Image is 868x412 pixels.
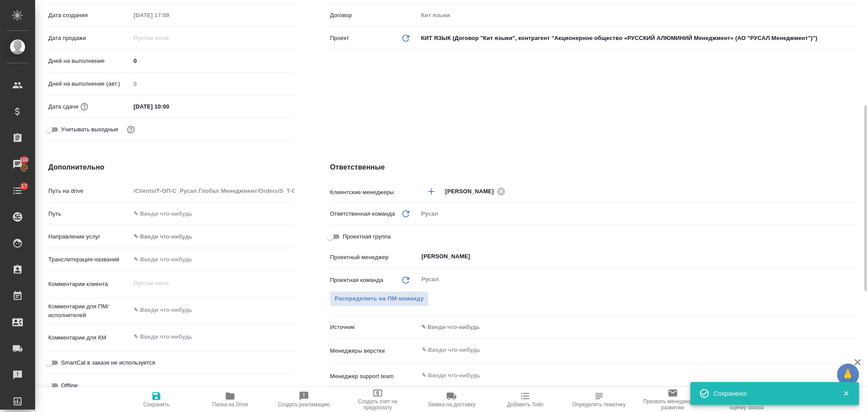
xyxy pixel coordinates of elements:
input: Пустое поле [130,32,207,44]
button: Если добавить услуги и заполнить их объемом, то дата рассчитается автоматически [79,101,90,112]
p: Дней на выполнение (авт.) [48,80,130,88]
p: Ответственная команда [330,210,395,218]
p: Дней на выполнение [48,57,130,65]
input: Пустое поле [418,9,858,22]
button: Выбери, если сб и вс нужно считать рабочими днями для выполнения заказа. [125,124,137,135]
span: Offline [61,381,78,390]
p: Клиентские менеджеры [330,188,418,197]
p: Источник [330,323,418,332]
button: 🙏 [837,364,859,386]
input: ✎ Введи что-нибудь [130,100,207,113]
button: Закрыть [837,390,855,398]
h4: Ответственные [330,162,858,173]
button: Сохранить [119,387,193,412]
p: Транслитерация названий [48,255,130,264]
button: Создать счет на предоплату [341,387,415,412]
span: 100 [14,155,34,164]
span: Учитывать выходные [61,125,119,134]
span: Определить тематику [572,401,626,408]
span: [PERSON_NAME] [445,187,499,196]
span: В заказе уже есть ответственный ПМ или ПМ группа [330,291,429,307]
p: Дата создания [48,11,130,20]
p: Менеджер support team [330,372,418,381]
button: Open [854,256,855,257]
span: Сохранить [143,401,170,408]
div: КИТ ЯЗЫК (Договор "Кит языки", контрагент "Акционерное общество «РУССКИЙ АЛЮМИНИЙ Менеджмент» (АО... [418,31,858,46]
button: Добавить менеджера [421,181,442,202]
input: Пустое поле [130,77,295,90]
a: 17 [2,180,33,202]
span: Папка на Drive [212,401,248,408]
span: Проектная группа [343,232,391,241]
button: Заявка на доставку [415,387,488,412]
h4: Дополнительно [48,162,295,173]
input: Пустое поле [130,184,295,197]
input: Пустое поле [130,9,207,22]
p: Проектная команда [330,276,383,285]
button: Определить тематику [562,387,636,412]
button: Open [854,191,855,192]
p: Комментарии клиента [48,280,130,289]
span: Создать счет на предоплату [346,398,409,411]
button: Open [854,349,855,351]
div: ✎ Введи что-нибудь [418,320,858,335]
div: Сохранено! [714,389,830,398]
span: 17 [16,182,33,191]
button: Папка на Drive [193,387,267,412]
p: Менеджеры верстки [330,347,418,355]
span: Призвать менеджера по развитию [641,398,705,411]
button: Добавить Todo [488,387,562,412]
p: Направление услуг [48,232,130,241]
div: [PERSON_NAME] [445,186,509,197]
span: Создать рекламацию [278,401,330,408]
p: Путь на drive [48,187,130,195]
input: ✎ Введи что-нибудь [421,345,826,355]
span: Добавить Todo [507,401,543,408]
p: Путь [48,210,130,218]
p: Комментарии для ПМ/исполнителей [48,302,130,320]
span: 🙏 [841,365,856,384]
button: Призвать менеджера по развитию [636,387,710,412]
div: Русал [418,206,858,221]
div: ✎ Введи что-нибудь [134,232,284,241]
p: Дата сдачи [48,102,79,111]
span: SmartCat в заказе не используется [61,358,155,367]
a: 100 [2,153,33,175]
div: ✎ Введи что-нибудь [130,229,295,244]
input: ✎ Введи что-нибудь [421,370,826,380]
button: Создать рекламацию [267,387,341,412]
button: Распределить на ПМ-команду [330,291,429,307]
input: ✎ Введи что-нибудь [130,54,295,67]
p: Договор [330,11,418,20]
p: Дата продажи [48,34,130,43]
input: ✎ Введи что-нибудь [130,207,295,220]
p: Проект [330,34,349,43]
p: Комментарии для КМ [48,333,130,342]
input: ✎ Введи что-нибудь [130,253,295,266]
span: Заявка на доставку [428,401,475,408]
p: Проектный менеджер [330,253,418,262]
div: ✎ Введи что-нибудь [421,323,848,332]
span: Распределить на ПМ-команду [335,294,424,304]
